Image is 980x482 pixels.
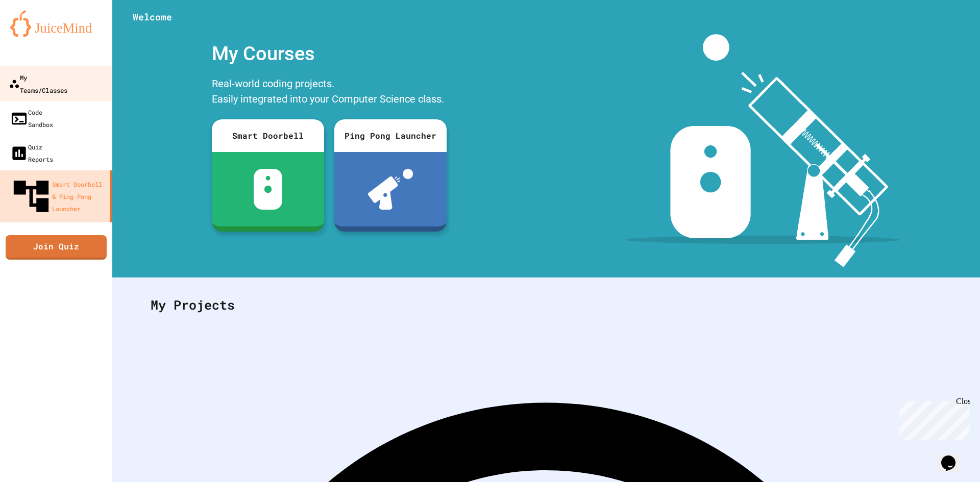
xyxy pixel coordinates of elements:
[212,119,324,152] div: Smart Doorbell
[10,10,102,37] img: logo-orange.svg
[937,441,970,472] iframe: chat widget
[10,175,106,217] div: Smart Doorbell & Ping Pong Launcher
[626,34,900,267] img: banner-image-my-projects.png
[4,4,70,65] div: Chat with us now!Close
[207,73,452,112] div: Real-world coding projects. Easily integrated into your Computer Science class.
[10,141,53,165] div: Quiz Reports
[9,71,67,96] div: My Teams/Classes
[895,397,970,440] iframe: chat widget
[368,169,413,210] img: ppl-with-ball.png
[334,119,447,152] div: Ping Pong Launcher
[10,106,53,131] div: Code Sandbox
[207,34,452,73] div: My Courses
[254,169,283,210] img: sdb-white.svg
[6,235,107,260] a: Join Quiz
[140,285,952,325] div: My Projects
